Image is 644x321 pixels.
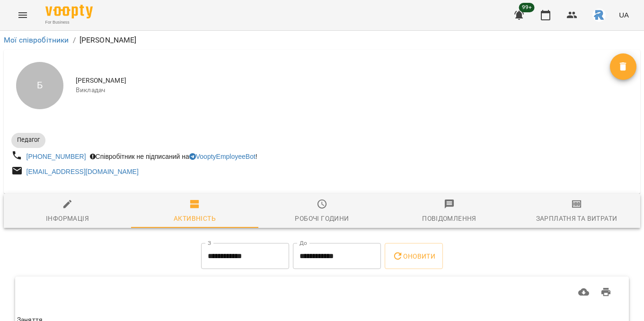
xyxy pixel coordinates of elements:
[595,281,618,304] button: Друк
[189,153,256,160] a: VooptyEmployeeBot
[610,53,636,80] button: Видалити
[26,153,86,160] a: [PHONE_NUMBER]
[16,62,63,109] div: Б
[174,213,216,224] div: Активність
[46,213,89,224] div: Інформація
[573,281,595,304] button: Завантажити CSV
[519,3,535,12] span: 99+
[45,5,93,18] img: Voopty Logo
[11,136,45,144] span: Педагог
[295,213,349,224] div: Робочі години
[619,10,629,20] span: UA
[76,76,610,86] span: [PERSON_NAME]
[4,35,640,46] nav: breadcrumb
[26,168,139,175] a: [EMAIL_ADDRESS][DOMAIN_NAME]
[73,35,76,46] li: /
[615,6,633,24] button: UA
[422,213,476,224] div: Повідомлення
[592,9,606,22] img: 4d5b4add5c842939a2da6fce33177f00.jpeg
[536,213,618,224] div: Зарплатня та Витрати
[385,243,443,269] button: Оновити
[79,35,137,46] p: [PERSON_NAME]
[45,19,93,26] span: For Business
[15,277,629,307] div: Table Toolbar
[392,251,435,262] span: Оновити
[76,86,610,95] span: Викладач
[88,150,259,163] div: Співробітник не підписаний на !
[11,4,34,26] button: Menu
[4,35,69,44] a: Мої співробітники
